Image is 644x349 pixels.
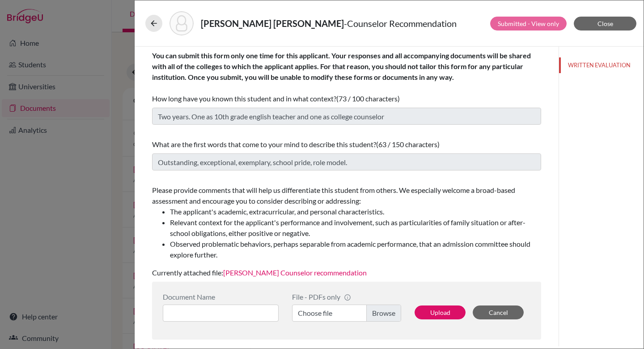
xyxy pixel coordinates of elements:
a: [PERSON_NAME] Counselor recommendation [223,268,367,277]
button: Cancel [473,305,524,319]
span: (73 / 100 characters) [336,94,400,103]
button: Upload [415,305,466,319]
li: Relevant context for the applicant's performance and involvement, such as particularities of fami... [170,217,541,239]
div: File - PDFs only [292,292,401,301]
button: WRITTEN EVALUATION [559,57,644,73]
li: Observed problematic behaviors, perhaps separable from academic performance, that an admission co... [170,239,541,260]
span: info [344,294,351,301]
b: You can submit this form only one time for this applicant. Your responses and all accompanying do... [152,51,531,81]
span: Please provide comments that will help us differentiate this student from others. We especially w... [152,186,541,260]
span: What are the first words that come to your mind to describe this student? [152,140,376,148]
span: How long have you known this student and in what context? [152,51,531,103]
span: - Counselor Recommendation [344,18,457,29]
label: Choose file [292,305,401,322]
div: Document Name [163,292,279,301]
span: (63 / 150 characters) [376,140,440,148]
strong: [PERSON_NAME] [PERSON_NAME] [201,18,344,29]
li: The applicant's academic, extracurricular, and personal characteristics. [170,206,541,217]
div: Currently attached file: [152,181,541,282]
